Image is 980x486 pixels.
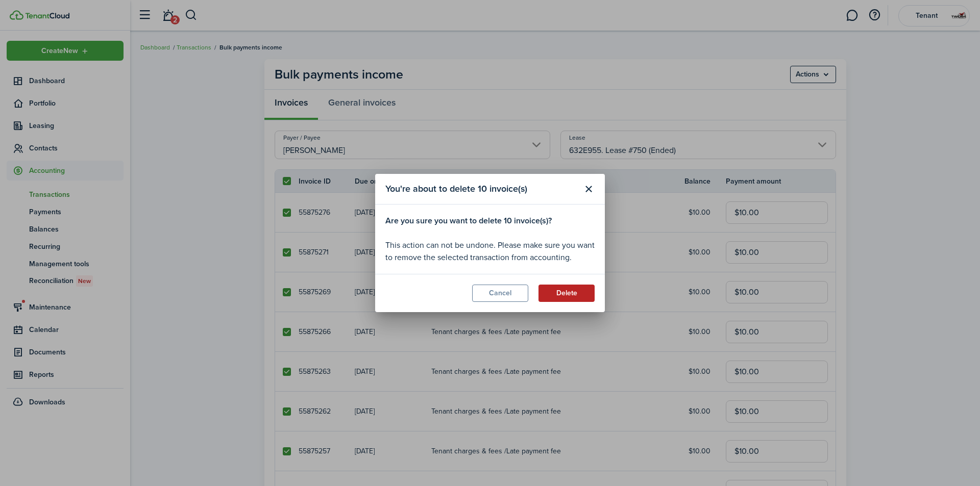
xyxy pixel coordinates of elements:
[580,181,597,198] button: Close modal
[385,215,595,264] div: This action can not be undone. Please make sure you want to remove the selected transaction from ...
[472,285,528,302] button: Cancel
[385,182,527,196] span: You're about to delete 10 invoice(s)
[385,215,552,226] b: Are you sure you want to delete 10 invoice(s)?
[538,285,595,302] button: Delete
